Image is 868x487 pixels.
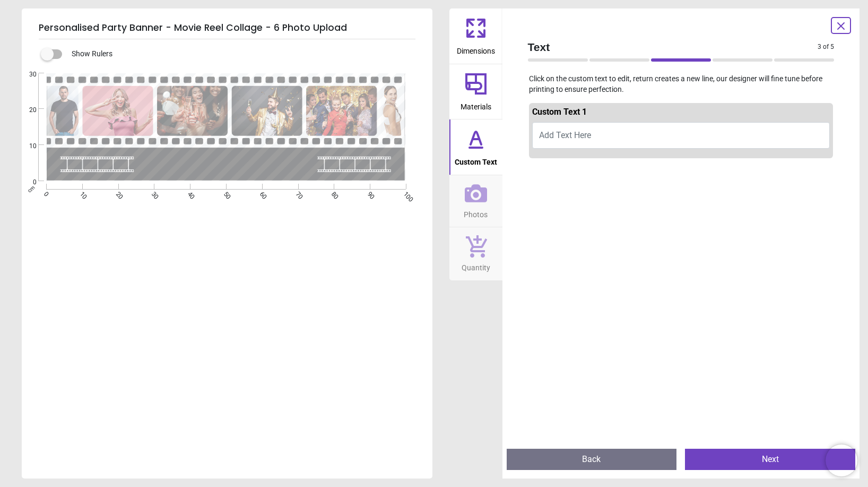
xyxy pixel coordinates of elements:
[16,142,37,151] span: 10
[449,64,502,119] button: Materials
[16,178,37,187] span: 0
[16,70,37,79] span: 30
[449,227,502,280] button: Quantity
[457,41,495,57] span: Dimensions
[507,449,677,470] button: Back
[16,106,37,115] span: 20
[449,175,502,227] button: Photos
[826,445,857,476] iframe: Brevo live chat
[39,17,415,39] h5: Personalised Party Banner - Movie Reel Collage - 6 Photo Upload
[462,258,490,274] span: Quantity
[449,119,502,175] button: Custom Text
[455,152,497,168] span: Custom Text
[461,97,491,113] span: Materials
[47,48,432,61] div: Show Rulers
[818,42,834,52] span: 3 of 5
[532,107,587,117] span: Custom Text 1
[519,74,843,95] p: Click on the custom text to edit, return creates a new line, our designer will fine tune before p...
[539,130,591,140] span: Add Text Here
[685,449,855,470] button: Next
[464,204,488,220] span: Photos
[528,39,818,55] span: Text
[532,122,830,149] button: Add Text Here
[449,8,502,64] button: Dimensions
